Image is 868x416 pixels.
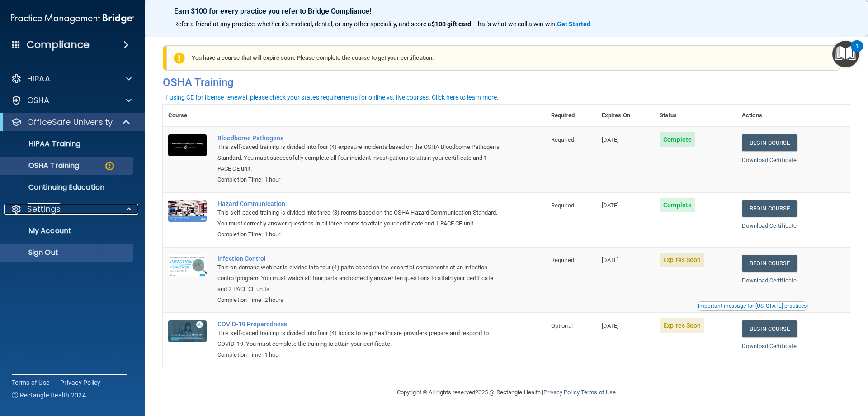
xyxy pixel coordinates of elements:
[6,248,129,257] p: Sign Out
[341,378,671,407] div: Copyright © All rights reserved 2025 @ Rectangle Health | |
[217,320,500,328] a: COVID-19 Preparedness
[217,200,500,207] a: Hazard Communication
[174,7,839,15] p: Earn $100 for every practice you refer to Bridge Compliance!
[602,202,619,209] span: [DATE]
[581,389,616,396] a: Terms of Use
[697,301,808,311] button: Read this if you are a dental practitioner in the state of CA
[660,253,704,267] span: Expires Soon
[602,322,619,329] span: [DATE]
[742,255,797,272] a: Begin Course
[163,105,212,127] th: Course
[832,41,859,67] button: Open Resource Center, 1 new notification
[174,53,185,64] img: exclamation-circle-solid-warning.7ed2984d.png
[11,73,132,84] a: HIPAA
[6,226,129,235] p: My Account
[742,134,797,151] a: Begin Course
[742,343,797,349] a: Download Certificate
[11,117,131,128] a: OfficeSafe University
[742,222,797,229] a: Download Certificate
[551,322,573,329] span: Optional
[742,320,797,337] a: Begin Course
[6,161,79,170] p: OSHA Training
[11,10,134,28] img: PMB logo
[660,198,695,212] span: Complete
[217,349,500,360] div: Completion Time: 1 hour
[217,295,500,306] div: Completion Time: 2 hours
[431,20,471,28] strong: $100 gift card
[742,277,797,284] a: Download Certificate
[602,136,619,143] span: [DATE]
[557,20,592,28] a: Get Started
[742,200,797,217] a: Begin Course
[164,94,499,100] div: If using CE for license renewal, please check your state's requirements for online vs. live cours...
[596,105,654,127] th: Expires On
[27,204,61,215] p: Settings
[217,134,500,142] a: Bloodborne Pathogens
[736,105,850,127] th: Actions
[654,105,736,127] th: Status
[217,207,500,229] div: This self-paced training is divided into three (3) rooms based on the OSHA Hazard Communication S...
[163,93,500,102] button: If using CE for license renewal, please check your state's requirements for online vs. live cours...
[12,391,86,400] span: Ⓒ Rectangle Health 2024
[27,38,90,51] h4: Compliance
[163,76,850,89] h4: OSHA Training
[557,20,590,28] strong: Get Started
[6,183,129,192] p: Continuing Education
[543,389,579,396] a: Privacy Policy
[174,20,431,28] span: Refer a friend at any practice, whether it's medical, dental, or any other speciality, and score a
[217,142,500,174] div: This self-paced training is divided into four (4) exposure incidents based on the OSHA Bloodborne...
[217,255,500,262] a: Infection Control
[166,45,840,71] div: You have a course that will expire soon. Please complete the course to get your certification.
[546,105,596,127] th: Required
[217,262,500,295] div: This on-demand webinar is divided into four (4) parts based on the essential components of an inf...
[660,318,704,333] span: Expires Soon
[551,136,574,143] span: Required
[217,328,500,349] div: This self-paced training is divided into four (4) topics to help healthcare providers prepare and...
[698,303,807,309] div: Important message for [US_STATE] practices
[742,157,797,163] a: Download Certificate
[602,257,619,263] span: [DATE]
[471,20,557,28] span: ! That's what we call a win-win.
[11,204,132,215] a: Settings
[217,174,500,185] div: Completion Time: 1 hour
[12,378,49,387] a: Terms of Use
[551,257,574,263] span: Required
[551,202,574,209] span: Required
[104,160,115,172] img: warning-circle.0cc9ac19.png
[60,378,101,387] a: Privacy Policy
[27,73,50,84] p: HIPAA
[855,46,859,58] div: 1
[27,95,50,106] p: OSHA
[6,139,80,148] p: HIPAA Training
[217,229,500,240] div: Completion Time: 1 hour
[11,95,132,106] a: OSHA
[660,132,695,147] span: Complete
[27,117,113,128] p: OfficeSafe University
